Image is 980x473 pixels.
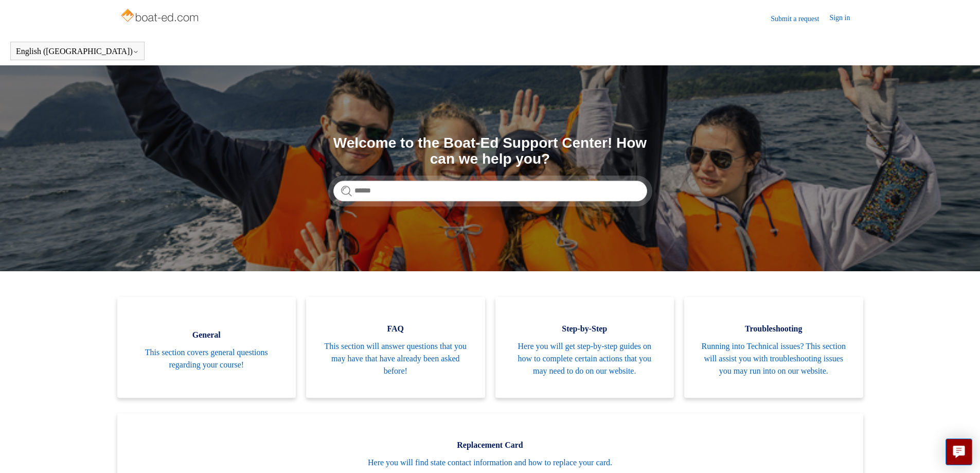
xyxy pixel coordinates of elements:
[133,346,281,371] span: This section covers general questions regarding your course!
[306,297,485,398] a: FAQ This section will answer questions that you may have that have already been asked before!
[700,323,848,335] span: Troubleshooting
[333,181,647,201] input: Search
[16,47,139,56] button: English ([GEOGRAPHIC_DATA])
[829,12,860,25] a: Sign in
[322,323,470,335] span: FAQ
[133,457,848,469] span: Here you will find state contact information and how to replace your card.
[946,439,972,465] button: Live chat
[700,340,848,377] span: Running into Technical issues? This section will assist you with troubleshooting issues you may r...
[511,340,659,377] span: Here you will get step-by-step guides on how to complete certain actions that you may need to do ...
[495,297,674,398] a: Step-by-Step Here you will get step-by-step guides on how to complete certain actions that you ma...
[684,297,863,398] a: Troubleshooting Running into Technical issues? This section will assist you with troubleshooting ...
[322,340,470,377] span: This section will answer questions that you may have that have already been asked before!
[511,323,659,335] span: Step-by-Step
[333,135,647,167] h1: Welcome to the Boat-Ed Support Center! How can we help you?
[133,329,281,341] span: General
[117,297,296,398] a: General This section covers general questions regarding your course!
[771,13,829,24] a: Submit a request
[133,439,848,451] span: Replacement Card
[120,6,202,27] img: Boat-Ed Help Center home page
